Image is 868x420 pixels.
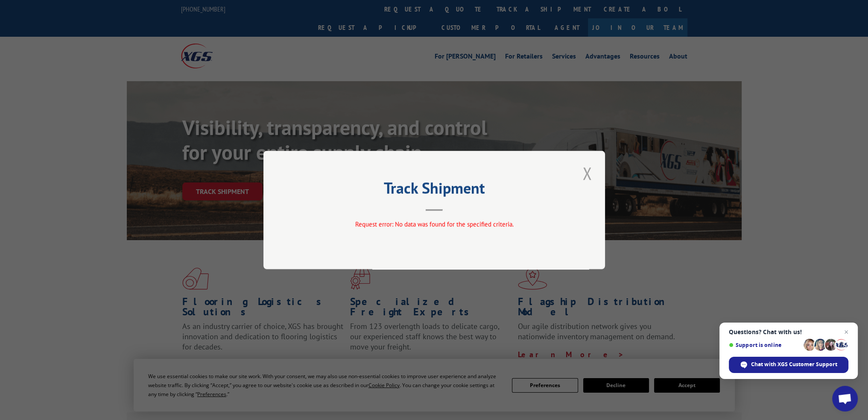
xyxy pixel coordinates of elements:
[751,361,837,368] span: Chat with XGS Customer Support
[729,342,801,348] span: Support is online
[832,386,858,411] a: Open chat
[580,162,594,185] button: Close modal
[355,220,513,228] span: Request error: No data was found for the specified criteria.
[729,357,848,373] span: Chat with XGS Customer Support
[729,329,848,335] span: Questions? Chat with us!
[306,182,562,198] h2: Track Shipment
